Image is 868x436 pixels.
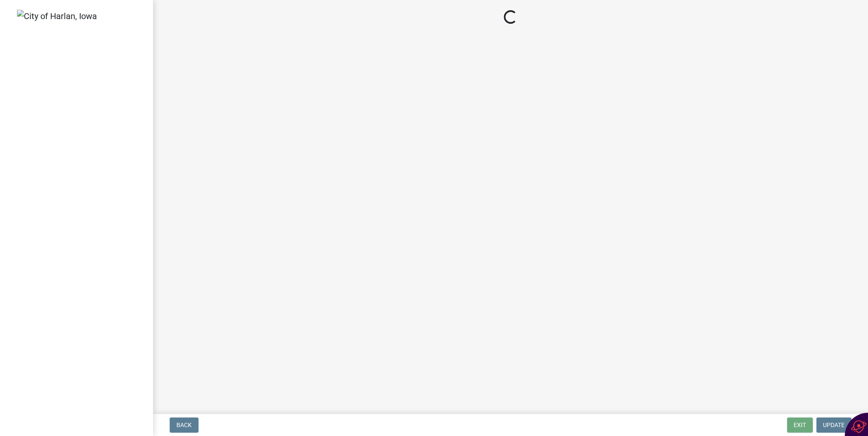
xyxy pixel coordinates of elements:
[816,417,851,433] button: Update
[176,422,192,428] span: Back
[823,422,845,428] span: Update
[787,417,813,433] button: Exit
[170,417,199,433] button: Back
[17,10,97,23] img: City of Harlan, Iowa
